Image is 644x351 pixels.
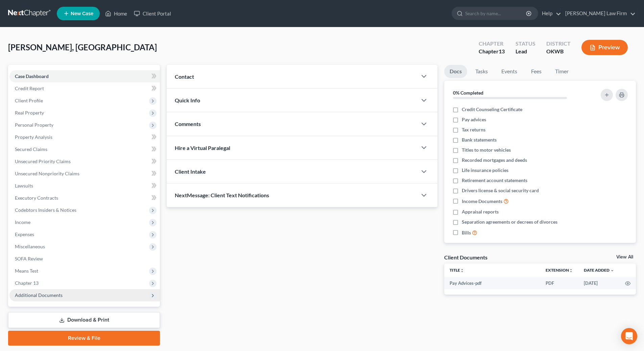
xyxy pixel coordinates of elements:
a: Date Added expand_more [584,268,614,273]
div: Open Intercom Messenger [621,328,637,344]
a: Client Portal [130,7,174,20]
span: Personal Property [15,122,53,128]
span: Client Intake [175,168,206,175]
i: unfold_more [460,269,464,273]
a: Executory Contracts [9,192,160,204]
a: Unsecured Priority Claims [9,155,160,168]
span: Pay advices [462,116,486,123]
span: NextMessage: Client Text Notifications [175,192,269,198]
a: Timer [550,65,574,78]
td: [DATE] [578,277,620,289]
span: Means Test [15,268,38,274]
td: PDF [540,277,578,289]
span: Property Analysis [15,134,52,140]
div: Client Documents [444,254,487,261]
span: Quick Info [175,97,200,103]
a: Extensionunfold_more [546,268,573,273]
strong: 0% Completed [453,90,483,96]
span: Life insurance policies [462,167,508,174]
button: Preview [581,40,628,55]
span: Titles to motor vehicles [462,147,511,153]
div: Chapter [479,40,505,48]
span: SOFA Review [15,256,43,261]
div: OKWB [546,48,571,55]
a: Events [496,65,523,78]
a: Download & Print [8,312,160,328]
span: New Case [71,11,93,16]
span: Comments [175,121,201,127]
span: Credit Report [15,85,44,91]
a: SOFA Review [9,253,160,265]
i: expand_more [610,269,614,273]
span: 13 [499,48,505,54]
a: Secured Claims [9,143,160,155]
span: Bank statements [462,136,497,143]
span: Secured Claims [15,146,47,152]
span: Income [15,219,30,225]
span: Chapter 13 [15,280,39,286]
span: Appraisal reports [462,208,499,215]
a: Lawsuits [9,180,160,192]
span: Executory Contracts [15,195,58,201]
a: [PERSON_NAME] Law Firm [562,7,636,20]
span: Expenses [15,231,34,237]
span: Lawsuits [15,183,33,189]
span: Real Property [15,110,44,116]
a: Case Dashboard [9,70,160,82]
span: Codebtors Insiders & Notices [15,207,76,213]
span: Credit Counseling Certificate [462,106,522,113]
span: Contact [175,73,194,80]
span: Case Dashboard [15,73,49,79]
div: Chapter [479,48,505,55]
span: Tax returns [462,126,485,133]
a: Help [539,7,561,20]
td: Pay Advices-pdf [444,277,540,289]
input: Search by name... [465,7,527,20]
div: Status [516,40,535,48]
div: District [546,40,571,48]
span: Separation agreements or decrees of divorces [462,219,557,225]
span: Unsecured Priority Claims [15,158,71,164]
a: Unsecured Nonpriority Claims [9,168,160,180]
span: Unsecured Nonpriority Claims [15,171,79,176]
span: Miscellaneous [15,244,45,249]
a: Titleunfold_more [450,268,464,273]
span: Additional Documents [15,292,63,298]
span: Income Documents [462,198,502,205]
a: Home [102,7,130,20]
span: Client Profile [15,98,43,103]
span: Retirement account statements [462,177,527,184]
i: unfold_more [569,269,573,273]
span: [PERSON_NAME], [GEOGRAPHIC_DATA] [8,42,157,52]
a: Property Analysis [9,131,160,143]
div: Lead [516,48,535,55]
a: View All [616,255,633,259]
a: Tasks [470,65,493,78]
span: Recorded mortgages and deeds [462,157,527,164]
a: Credit Report [9,82,160,95]
a: Docs [444,65,467,78]
span: Drivers license & social security card [462,187,539,194]
span: Hire a Virtual Paralegal [175,145,230,151]
span: Bills [462,229,471,236]
a: Fees [525,65,547,78]
a: Review & File [8,331,160,346]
